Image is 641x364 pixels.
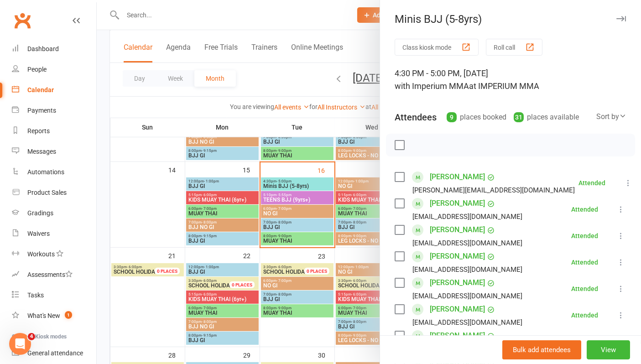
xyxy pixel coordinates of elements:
div: Attended [578,180,605,186]
button: Roll call [486,39,542,56]
div: [EMAIL_ADDRESS][DOMAIN_NAME] [412,237,522,249]
a: [PERSON_NAME] [430,223,485,237]
div: Workouts [27,250,55,258]
div: Attended [571,312,598,318]
div: General attendance [27,349,83,357]
a: Gradings [12,203,96,224]
div: Assessments [27,271,73,278]
a: Clubworx [11,9,34,32]
a: [PERSON_NAME] [430,170,485,184]
a: [PERSON_NAME] [430,302,485,317]
a: [PERSON_NAME] [430,328,485,343]
a: [PERSON_NAME] [430,196,485,211]
button: View [587,340,630,359]
div: Reports [27,127,50,135]
div: Waivers [27,230,50,237]
a: General attendance kiosk mode [12,343,96,364]
div: Payments [27,107,56,114]
a: What's New1 [12,306,96,326]
div: 9 [447,112,457,122]
a: People [12,59,96,80]
div: Tasks [27,291,44,299]
div: Product Sales [27,189,67,196]
a: Messages [12,141,96,162]
div: Minis BJJ (5-8yrs) [380,13,641,26]
div: People [27,66,47,73]
button: Class kiosk mode [395,39,479,56]
div: [EMAIL_ADDRESS][DOMAIN_NAME] [412,211,522,223]
div: Sort by [596,111,626,123]
a: [PERSON_NAME] [430,276,485,290]
div: [EMAIL_ADDRESS][DOMAIN_NAME] [412,317,522,328]
div: Attended [571,206,598,213]
a: Waivers [12,224,96,244]
div: [EMAIL_ADDRESS][DOMAIN_NAME] [412,290,522,302]
iframe: Intercom live chat [9,333,31,355]
div: Calendar [27,86,54,94]
div: Automations [27,168,64,176]
div: Attended [571,233,598,239]
a: Calendar [12,80,96,100]
a: Assessments [12,265,96,285]
div: Gradings [27,209,53,217]
a: Payments [12,100,96,121]
div: 4:30 PM - 5:00 PM, [DATE] [395,67,626,93]
div: Attendees [395,111,437,124]
span: 1 [65,311,72,319]
a: Workouts [12,244,96,265]
div: places booked [447,111,506,124]
a: Dashboard [12,39,96,59]
div: 31 [514,112,524,122]
div: Attended [571,286,598,292]
span: at IMPERIUM MMA [469,81,539,91]
a: Tasks [12,285,96,306]
div: Dashboard [27,45,59,52]
a: Product Sales [12,182,96,203]
div: [PERSON_NAME][EMAIL_ADDRESS][DOMAIN_NAME] [412,184,575,196]
a: Automations [12,162,96,182]
div: places available [514,111,579,124]
div: What's New [27,312,60,319]
span: with Imperium MMA [395,81,469,91]
div: Messages [27,148,56,155]
a: Reports [12,121,96,141]
div: Attended [571,259,598,265]
div: [EMAIL_ADDRESS][DOMAIN_NAME] [412,264,522,276]
a: [PERSON_NAME] [430,249,485,264]
button: Bulk add attendees [502,340,581,359]
span: 4 [28,333,35,340]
